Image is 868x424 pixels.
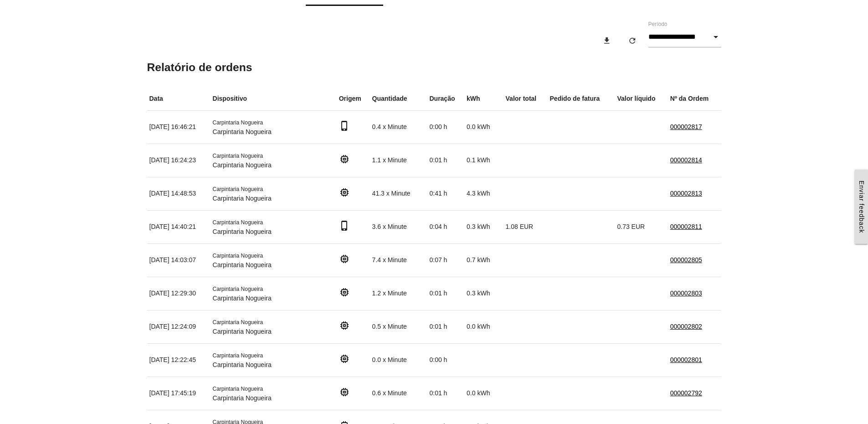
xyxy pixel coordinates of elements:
span: Carpintaria Nogueira [213,261,272,269]
i: memory [339,320,350,331]
i: phone_iphone [339,220,350,231]
td: 0:00 h [427,343,464,377]
td: 0.3 kWh [464,210,503,243]
a: 000002802 [670,323,702,330]
i: memory [339,387,350,398]
a: 000002811 [670,223,702,230]
span: Carpintaria Nogueira [213,295,272,302]
span: Carpintaria Nogueira [213,128,272,135]
th: kWh [464,87,503,111]
td: 1.2 x Minute [370,277,427,310]
a: 000002805 [670,256,702,264]
td: 0:01 h [427,144,464,177]
td: 0:41 h [427,177,464,210]
h5: Relatório de ordens [147,61,721,73]
td: 1.1 x Minute [370,144,427,177]
span: Carpintaria Nogueira [213,352,263,359]
span: Carpintaria Nogueira [213,253,263,259]
th: Dispositivo [211,87,337,111]
span: Carpintaria Nogueira [213,319,263,326]
td: 4.3 kWh [464,177,503,210]
i: memory [339,353,350,364]
td: 0:01 h [427,377,464,410]
td: [DATE] 14:03:07 [147,243,211,277]
span: Carpintaria Nogueira [213,286,263,292]
span: Carpintaria Nogueira [213,386,263,392]
label: Período [648,20,668,28]
a: 000002813 [670,190,702,197]
td: 0:00 h [427,110,464,144]
td: 0.5 x Minute [370,310,427,343]
i: memory [339,253,350,264]
td: 0.3 kWh [464,277,503,310]
th: Duração [427,87,464,111]
td: 41.3 x Minute [370,177,427,210]
td: [DATE] 12:22:45 [147,343,211,377]
button: refresh [621,32,644,49]
td: 0.0 kWh [464,110,503,144]
span: Carpintaria Nogueira [213,219,263,226]
td: 0:07 h [427,243,464,277]
a: 000002814 [670,156,702,164]
i: memory [339,187,350,198]
td: [DATE] 14:48:53 [147,177,211,210]
span: Carpintaria Nogueira [213,328,272,335]
span: Carpintaria Nogueira [213,195,272,202]
th: Valor líquido [615,87,668,111]
span: Carpintaria Nogueira [213,186,263,192]
td: 3.6 x Minute [370,210,427,243]
td: 1.08 EUR [503,210,548,243]
th: Valor total [503,87,548,111]
i: download [602,32,611,49]
a: Enviar feedback [855,170,868,244]
td: 0.0 kWh [464,310,503,343]
span: Carpintaria Nogueira [213,119,263,126]
i: memory [339,154,350,165]
th: Pedido de fatura [548,87,615,111]
td: 0.0 kWh [464,377,503,410]
td: 0.7 kWh [464,243,503,277]
a: 000002792 [670,389,702,397]
span: Carpintaria Nogueira [213,153,263,159]
a: 000002801 [670,356,702,363]
a: 000002803 [670,290,702,297]
span: Carpintaria Nogueira [213,161,272,169]
td: [DATE] 17:45:19 [147,377,211,410]
td: [DATE] 12:29:30 [147,277,211,310]
th: Nº da Ordem [668,87,721,111]
td: 0:01 h [427,277,464,310]
th: Origem [337,87,370,111]
td: 0.4 x Minute [370,110,427,144]
a: 000002817 [670,123,702,130]
i: memory [339,287,350,298]
td: [DATE] 16:24:23 [147,144,211,177]
td: [DATE] 16:46:21 [147,110,211,144]
i: refresh [628,32,637,49]
th: Data [147,87,211,111]
button: download [595,32,619,49]
td: 0.1 kWh [464,144,503,177]
td: 7.4 x Minute [370,243,427,277]
span: Carpintaria Nogueira [213,228,272,235]
span: Carpintaria Nogueira [213,361,272,368]
td: 0.73 EUR [615,210,668,243]
span: Carpintaria Nogueira [213,394,272,402]
th: Quantidade [370,87,427,111]
td: 0.6 x Minute [370,377,427,410]
td: 0.0 x Minute [370,343,427,377]
i: phone_iphone [339,120,350,131]
td: [DATE] 14:40:21 [147,210,211,243]
td: [DATE] 12:24:09 [147,310,211,343]
td: 0:04 h [427,210,464,243]
td: 0:01 h [427,310,464,343]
